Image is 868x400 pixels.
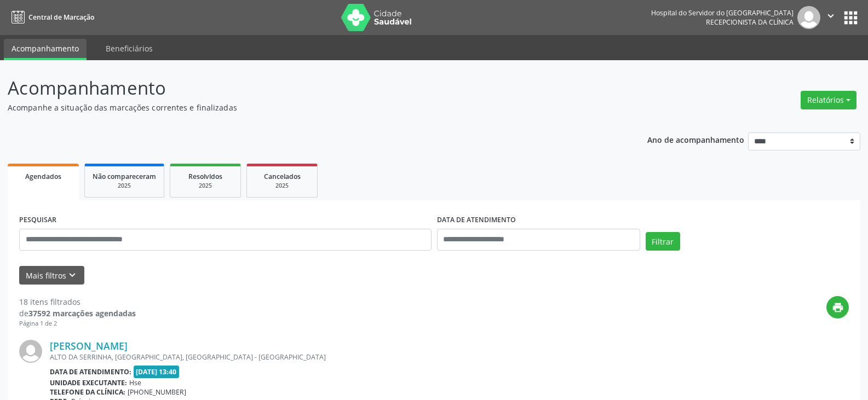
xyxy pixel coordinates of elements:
[825,10,837,22] i: 
[19,308,136,319] div: de
[8,8,94,26] a: Central de Marcação
[25,172,61,181] span: Agendados
[134,366,180,378] span: [DATE] 13:40
[8,102,605,113] p: Acompanhe a situação das marcações correntes e finalizadas
[19,212,56,229] label: PESQUISAR
[651,8,794,18] div: Hospital do Servidor do [GEOGRAPHIC_DATA]
[797,6,820,29] img: img
[128,387,186,397] span: [PHONE_NUMBER]
[50,340,128,352] a: [PERSON_NAME]
[28,13,94,22] span: Central de Marcação
[4,39,87,60] a: Acompanhamento
[50,387,125,397] b: Telefone da clínica:
[178,182,233,190] div: 2025
[19,319,136,328] div: Página 1 de 2
[820,6,841,29] button: 
[19,266,84,285] button: Mais filtroskeyboard_arrow_down
[706,18,794,27] span: Recepcionista da clínica
[801,91,856,109] button: Relatórios
[826,296,849,318] button: print
[188,172,222,181] span: Resolvidos
[50,378,127,387] b: Unidade executante:
[832,302,844,314] i: print
[93,182,156,190] div: 2025
[264,172,301,181] span: Cancelados
[19,296,136,308] div: 18 itens filtrados
[8,74,605,102] p: Acompanhamento
[93,172,156,181] span: Não compareceram
[129,378,141,387] span: Hse
[28,308,136,318] strong: 37592 marcações agendadas
[841,8,860,27] button: apps
[437,212,516,229] label: DATA DE ATENDIMENTO
[255,182,309,190] div: 2025
[647,132,744,146] p: Ano de acompanhamento
[646,232,680,251] button: Filtrar
[19,340,42,363] img: img
[50,352,685,362] div: ALTO DA SERRINHA, [GEOGRAPHIC_DATA], [GEOGRAPHIC_DATA] - [GEOGRAPHIC_DATA]
[66,269,78,281] i: keyboard_arrow_down
[98,39,160,58] a: Beneficiários
[50,367,131,376] b: Data de atendimento:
